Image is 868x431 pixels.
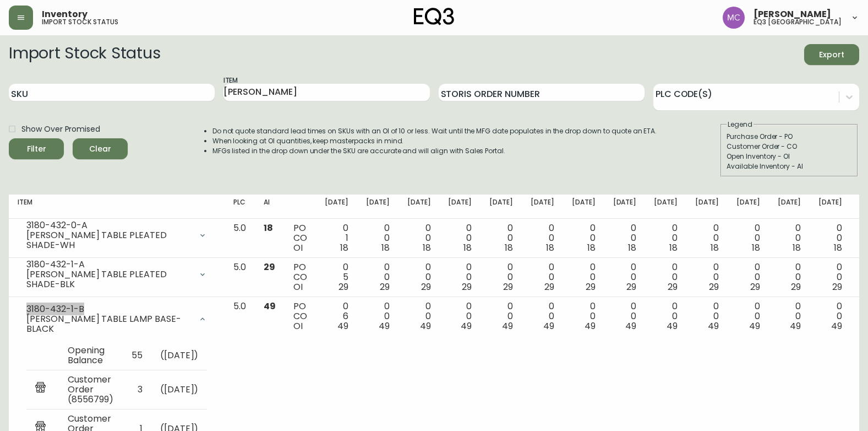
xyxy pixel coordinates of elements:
[810,195,851,219] th: [DATE]
[709,281,719,293] span: 29
[81,142,119,156] span: Clear
[736,223,760,253] div: 0 0
[18,301,216,337] div: 3180-432-1-B[PERSON_NAME] TABLE LAMP BASE-BLACK
[398,195,440,219] th: [DATE]
[407,301,431,331] div: 0 0
[225,195,255,219] th: PLC
[21,123,100,135] span: Show Over Promised
[18,223,216,247] div: 3180-432-0-A[PERSON_NAME] TABLE PLEATED SHADE-WH
[325,301,348,331] div: 0 6
[749,320,760,332] span: 49
[325,262,348,292] div: 0 5
[778,262,801,292] div: 0 0
[625,320,636,332] span: 49
[59,370,123,409] td: Customer Order (8556799)
[423,241,431,254] span: 18
[489,223,513,253] div: 0 0
[667,320,678,332] span: 49
[544,281,554,293] span: 29
[339,281,348,293] span: 29
[727,161,852,171] div: Available Inventory - AI
[316,195,357,219] th: [DATE]
[613,262,637,292] div: 0 0
[654,262,678,292] div: 0 0
[546,241,554,254] span: 18
[669,241,678,254] span: 18
[754,10,831,19] span: [PERSON_NAME]
[587,241,596,254] span: 18
[831,320,842,332] span: 49
[645,195,686,219] th: [DATE]
[462,281,472,293] span: 29
[42,10,88,19] span: Inventory
[531,223,554,253] div: 0 0
[832,281,842,293] span: 29
[59,341,123,370] td: Opening Balance
[35,382,46,395] img: retail_report.svg
[293,241,303,254] span: OI
[366,223,390,253] div: 0 0
[9,138,64,159] button: Filter
[586,281,596,293] span: 29
[293,281,303,293] span: OI
[293,301,307,331] div: PO CO
[26,220,192,230] div: 3180-432-0-A
[769,195,810,219] th: [DATE]
[503,281,513,293] span: 29
[727,120,754,130] legend: Legend
[628,241,636,254] span: 18
[711,241,719,254] span: 18
[695,301,719,331] div: 0 0
[654,223,678,253] div: 0 0
[26,270,192,289] div: [PERSON_NAME] TABLE PLEATED SHADE-BLK
[123,370,151,409] td: 3
[531,301,554,331] div: 0 0
[790,320,801,332] span: 49
[604,195,646,219] th: [DATE]
[791,281,801,293] span: 29
[26,304,192,314] div: 3180-432-1-B
[686,195,728,219] th: [DATE]
[421,281,431,293] span: 29
[9,44,160,65] h2: Import Stock Status
[572,223,596,253] div: 0 0
[708,320,719,332] span: 49
[563,195,604,219] th: [DATE]
[522,195,563,219] th: [DATE]
[505,241,513,254] span: 18
[414,8,455,25] img: logo
[727,152,852,161] div: Open Inventory - OI
[381,241,390,254] span: 18
[613,223,637,253] div: 0 0
[26,230,192,250] div: [PERSON_NAME] TABLE PLEATED SHADE-WH
[778,223,801,253] div: 0 0
[723,7,745,29] img: 6dbdb61c5655a9a555815750a11666cc
[439,195,481,219] th: [DATE]
[18,262,216,287] div: 3180-432-1-A[PERSON_NAME] TABLE PLEATED SHADE-BLK
[804,44,859,65] button: Export
[366,301,390,331] div: 0 0
[42,19,118,25] h5: import stock status
[366,262,390,292] div: 0 0
[212,136,657,146] li: When looking at OI quantities, keep masterpacks in mind.
[668,281,678,293] span: 29
[585,320,596,332] span: 49
[818,301,842,331] div: 0 0
[9,195,225,219] th: Item
[264,261,275,273] span: 29
[572,262,596,292] div: 0 0
[379,320,390,332] span: 49
[337,320,348,332] span: 49
[357,195,398,219] th: [DATE]
[572,301,596,331] div: 0 0
[293,320,303,332] span: OI
[543,320,554,332] span: 49
[463,241,472,254] span: 18
[340,241,348,254] span: 18
[225,219,255,258] td: 5.0
[626,281,636,293] span: 29
[420,320,431,332] span: 49
[225,258,255,297] td: 5.0
[752,241,760,254] span: 18
[818,223,842,253] div: 0 0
